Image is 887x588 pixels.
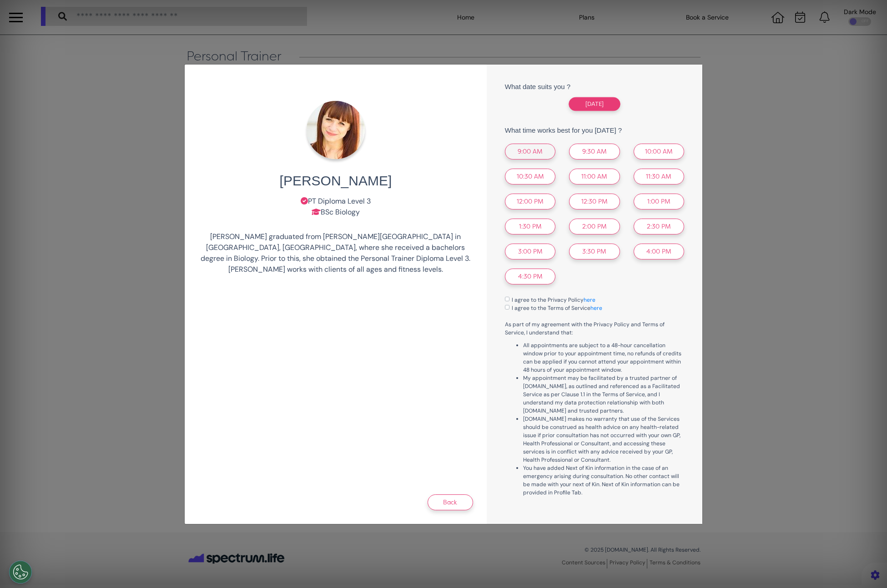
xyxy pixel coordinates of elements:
button: 10:30 AM [505,169,555,184]
button: 10:00 AM [634,144,684,159]
button: 9:00 AM [505,144,555,159]
div: [PERSON_NAME] graduated from [PERSON_NAME][GEOGRAPHIC_DATA] in [GEOGRAPHIC_DATA], [GEOGRAPHIC_DAT... [198,231,473,275]
button: 4:30 PM [505,269,555,284]
button: 1:00 PM [634,194,684,209]
h4: What date suits you ? [505,83,684,91]
li: My appointment may be facilitated by a trusted partner of [DOMAIN_NAME], as outlined and referenc... [523,374,684,415]
li: You have added Next of Kin information in the case of an emergency arising during consultation. N... [523,464,684,497]
button: 12:00 PM [505,194,555,209]
p: PT Diploma Level 3 BSc Biology [198,196,473,218]
h1: [PERSON_NAME] [205,173,466,189]
li: All appointments are subject to a 48-hour cancellation window prior to your appointment time, no ... [523,341,684,374]
button: 11:00 AM [569,169,620,184]
button: 3:00 PM [505,244,555,259]
button: 11:30 AM [634,169,684,184]
button: [DATE] [569,97,620,110]
button: 12:30 PM [569,194,620,209]
button: Open Preferences [9,561,32,583]
button: 9:30 AM [569,144,620,159]
a: here [590,304,602,312]
label: I agree to the Privacy Policy [512,296,595,304]
p: As part of my agreement with the Privacy Policy and Terms of Service, I understand that: [505,320,684,337]
button: 1:30 PM [505,219,555,234]
li: [DOMAIN_NAME] makes no warranty that use of the Services should be construed as health advice on ... [523,415,684,464]
button: 2:00 PM [569,219,620,234]
a: here [584,296,595,304]
img: Coach Avatar [307,101,365,159]
button: 2:30 PM [634,219,684,234]
button: 4:00 PM [634,244,684,259]
button: 3:30 PM [569,244,620,259]
label: I agree to the Terms of Service [512,304,602,312]
button: Back [428,494,473,510]
h4: What time works best for you [DATE] ? [505,126,684,135]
